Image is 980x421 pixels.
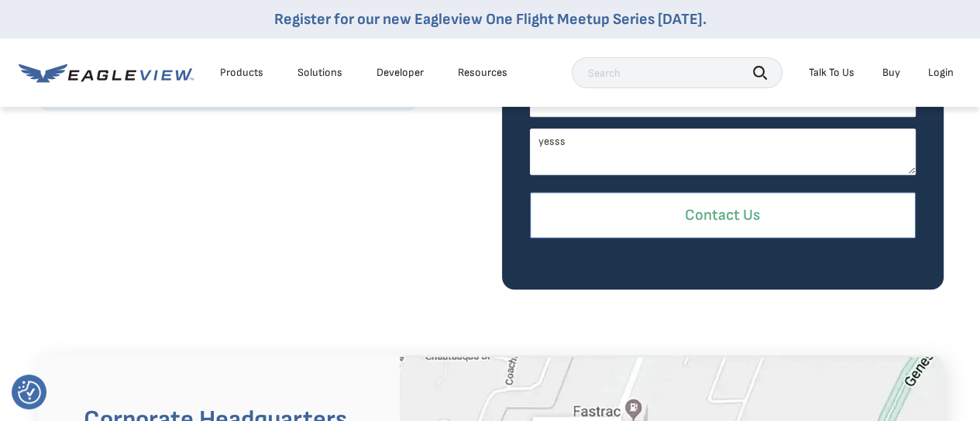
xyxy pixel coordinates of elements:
[928,66,954,80] div: Login
[882,66,900,80] a: Buy
[809,66,854,80] div: Talk To Us
[530,128,916,175] textarea: yesss
[18,381,41,404] button: Consent Preferences
[377,66,424,80] a: Developer
[297,66,342,80] div: Solutions
[572,57,782,88] input: Search
[458,66,507,80] div: Resources
[530,192,916,239] input: Contact Us
[274,10,707,29] a: Register for our new Eagleview One Flight Meetup Series [DATE].
[18,381,41,404] img: Revisit consent button
[220,66,263,80] div: Products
